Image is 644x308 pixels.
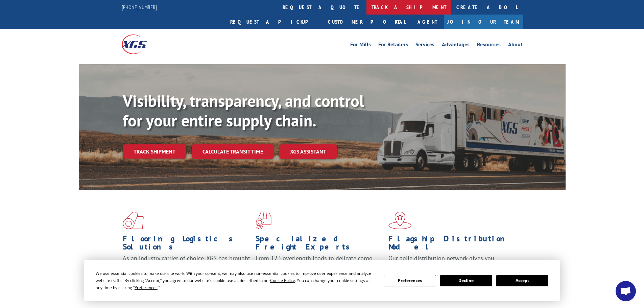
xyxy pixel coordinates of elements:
[122,4,157,10] a: [PHONE_NUMBER]
[123,235,251,254] h1: Flooring Logistics Solutions
[256,235,383,254] h1: Specialized Freight Experts
[508,42,523,49] a: About
[411,15,444,29] a: Agent
[415,42,434,49] a: Services
[444,15,523,29] a: Join Our Team
[350,42,371,49] a: For Mills
[388,212,412,229] img: xgs-icon-flagship-distribution-model-red
[496,275,548,286] button: Accept
[388,254,513,270] span: Our agile distribution network gives you nationwide inventory management on demand.
[384,275,436,286] button: Preferences
[256,212,271,229] img: xgs-icon-focused-on-flooring-red
[84,260,560,301] div: Cookie Consent Prompt
[225,15,323,29] a: Request a pickup
[279,144,337,159] a: XGS ASSISTANT
[378,42,408,49] a: For Retailers
[123,212,144,229] img: xgs-icon-total-supply-chain-intelligence-red
[477,42,501,49] a: Resources
[192,144,274,159] a: Calculate transit time
[616,281,636,301] div: Open chat
[388,235,516,254] h1: Flagship Distribution Model
[323,15,411,29] a: Customer Portal
[256,254,383,284] p: From 123 overlength loads to delicate cargo, our experienced staff knows the best way to move you...
[442,42,470,49] a: Advantages
[440,275,492,286] button: Decline
[123,254,250,278] span: As an industry carrier of choice, XGS has brought innovation and dedication to flooring logistics...
[123,90,364,131] b: Visibility, transparency, and control for your entire supply chain.
[270,278,295,283] span: Cookie Policy
[135,285,158,290] span: Preferences
[96,270,376,291] div: We use essential cookies to make our site work. With your consent, we may also use non-essential ...
[123,144,186,159] a: Track shipment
